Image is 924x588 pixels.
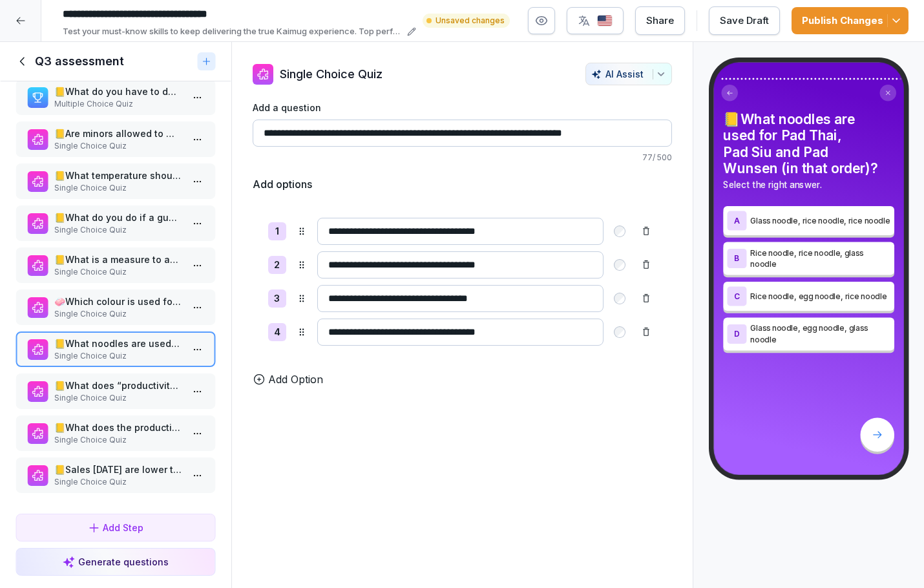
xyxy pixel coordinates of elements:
div: 📒What noodles are used for Pad Thai, Pad Siu and Pad Wunsen (in that order)?Single Choice Quiz [16,331,216,367]
p: Single Choice Quiz [54,392,182,404]
div: 📒Are minors allowed to work after 8 p.m.?Single Choice Quiz [16,121,216,157]
p: 📒What do you have to do when goods are delivered? [54,85,182,98]
p: 2 [274,258,280,273]
p: Select the right answer. [723,178,894,191]
p: Single Choice Quiz [54,182,182,194]
p: Single Choice Quiz [280,65,383,83]
p: 📒Are minors allowed to work after 8 p.m.? [54,127,182,140]
div: Generate questions [63,555,169,569]
p: Single Choice Quiz [54,476,182,488]
p: B [734,254,739,262]
p: Glass noodle, egg noodle, glass noodle [750,322,890,346]
p: Rice noodle, egg noodle, rice noodle [750,290,890,302]
p: Unsaved changes [436,15,505,26]
button: Add Step [16,514,216,541]
p: 📒What does “productivity” mean in our workplace? [54,379,182,392]
img: us.svg [597,15,613,27]
p: 77 / 500 [253,152,672,163]
p: 📒What noodles are used for Pad Thai, Pad Siu and Pad Wunsen (in that order)? [54,337,182,350]
button: Generate questions [16,548,216,576]
p: 📒What does the productivity 85 could possibly mean ? [54,421,182,434]
div: 🧼Which colour is used for cleaning at in [GEOGRAPHIC_DATA]?Single Choice Quiz [16,289,216,325]
p: C [733,292,739,300]
p: Single Choice Quiz [54,224,182,236]
p: 📒What is a measure to avoid waste in the restaurants? [54,253,182,266]
p: D [733,330,739,338]
p: 🧼Which colour is used for cleaning at in [GEOGRAPHIC_DATA]? [54,295,182,308]
div: 📒What does “productivity” mean in our workplace?Single Choice Quiz [16,373,216,409]
h1: Q3 assessment [35,54,124,69]
div: Add Step [87,521,143,534]
p: 📒Sales [DATE] are lower than expected. What should the teamleiter do? [54,463,182,476]
p: 3 [274,291,280,306]
div: 📒What temperature should the [PERSON_NAME] be set to?Single Choice Quiz [16,163,216,199]
p: Single Choice Quiz [54,140,182,152]
p: Single Choice Quiz [54,434,182,446]
label: Add a question [253,101,672,114]
div: 📒What do you have to do when goods are delivered?Multiple Choice Quiz [16,79,216,115]
p: A [733,216,739,225]
button: Share [635,6,685,35]
div: 📒What does the productivity 85 could possibly mean ?Single Choice Quiz [16,415,216,451]
p: Rice noodle, rice noodle, glass noodle [750,247,890,270]
p: Multiple Choice Quiz [54,98,182,110]
p: Single Choice Quiz [54,350,182,362]
p: 1 [275,224,279,239]
p: 4 [274,325,280,340]
div: 📒What is a measure to avoid waste in the restaurants?Single Choice Quiz [16,247,216,283]
button: AI Assist [585,63,672,85]
div: Publish Changes [802,14,898,28]
p: 📒​What do you do if a guest brings back a dish with the wrong ingredient? [54,211,182,224]
div: Save Draft [720,14,769,28]
div: Share [646,14,674,28]
h4: 📒What noodles are used for Pad Thai, Pad Siu and Pad Wunsen (in that order)? [723,110,894,176]
p: Test your must-know skills to keep delivering the true Kaimug experience. Top performers will rec... [63,25,403,38]
p: Glass noodle, rice noodle, rice noodle [750,215,890,227]
button: Publish Changes [792,7,908,34]
h5: Add options [253,176,312,192]
div: AI Assist [591,68,666,79]
p: Single Choice Quiz [54,308,182,320]
p: 📒What temperature should the [PERSON_NAME] be set to? [54,169,182,182]
div: 📒​What do you do if a guest brings back a dish with the wrong ingredient?Single Choice Quiz [16,205,216,241]
p: Add Option [268,372,323,387]
button: Save Draft [709,6,780,35]
p: Single Choice Quiz [54,266,182,278]
div: 📒Sales [DATE] are lower than expected. What should the teamleiter do?Single Choice Quiz [16,457,216,493]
